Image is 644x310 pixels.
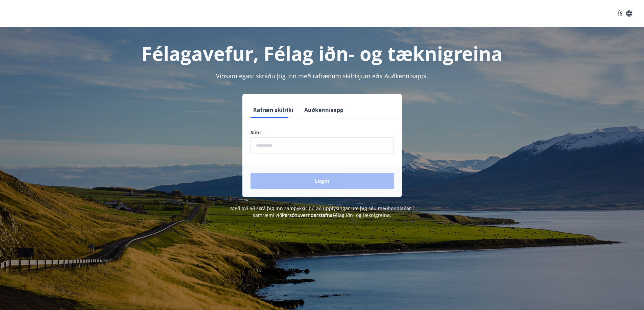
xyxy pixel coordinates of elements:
button: Auðkennisapp [302,102,346,118]
a: Persónuverndarstefna [282,212,333,218]
span: Með því að skrá þig inn samþykkir þú að upplýsingar um þig séu meðhöndlaðar í samræmi við Félag i... [230,205,414,218]
button: ÍS [614,7,636,20]
label: Sími [251,129,394,136]
span: Vinsamlegast skráðu þig inn með rafrænum skilríkjum eða Auðkennisappi. [216,72,428,80]
h1: Félagavefur, Félag iðn- og tæknigreina [87,40,557,66]
button: Rafræn skilríki [251,102,296,118]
